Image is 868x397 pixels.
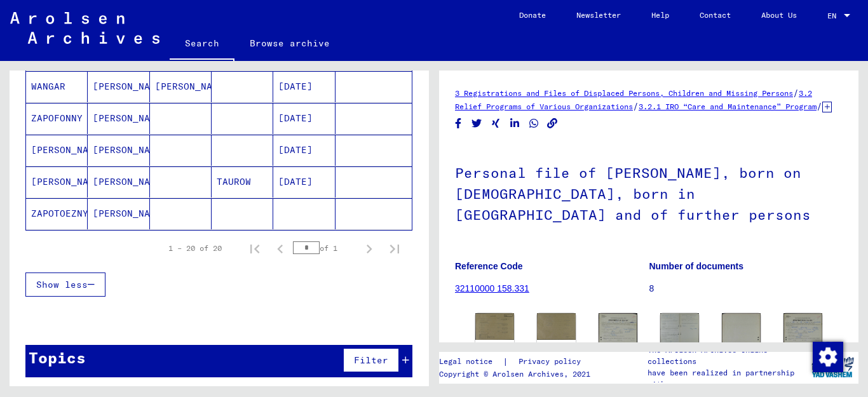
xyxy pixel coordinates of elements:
[649,261,744,271] b: Number of documents
[343,348,399,372] button: Filter
[793,87,799,98] span: /
[242,236,268,261] button: First page
[170,28,234,61] a: Search
[10,12,159,44] img: Arolsen_neg.svg
[649,282,843,295] p: 8
[537,313,576,340] img: 002.jpg
[273,135,335,166] mat-cell: [DATE]
[648,344,806,367] p: The Arolsen Archives online collections
[382,236,407,261] button: Last page
[452,116,465,131] button: Share on Facebook
[455,261,523,271] b: Reference Code
[26,135,88,166] mat-cell: [PERSON_NAME]
[29,346,86,369] div: Topics
[455,88,793,98] a: 3 Registrations and Files of Displaced Persons, Children and Missing Persons
[783,313,822,375] img: 001.jpg
[639,102,817,111] a: 3.2.1 IRO “Care and Maintenance” Program
[88,135,149,166] mat-cell: [PERSON_NAME]
[439,355,596,368] div: |
[527,116,541,131] button: Share on WhatsApp
[470,116,484,131] button: Share on Twitter
[439,368,596,380] p: Copyright © Arolsen Archives, 2021
[212,166,273,198] mat-cell: TAUROW
[439,355,503,368] a: Legal notice
[827,11,841,20] span: EN
[599,313,637,375] img: 001.jpg
[25,273,105,297] button: Show less
[455,283,529,293] a: 32110000 158.331
[508,355,596,368] a: Privacy policy
[633,100,639,112] span: /
[809,351,857,383] img: yv_logo.png
[26,166,88,198] mat-cell: [PERSON_NAME]
[508,116,522,131] button: Share on LinkedIn
[293,242,356,254] div: of 1
[660,313,699,345] img: 002.jpg
[26,198,88,229] mat-cell: ZAPOTOEZNY
[648,367,806,390] p: have been realized in partnership with
[817,100,822,112] span: /
[234,28,345,58] a: Browse archive
[813,342,843,372] img: Change consent
[268,236,293,261] button: Previous page
[36,279,88,290] span: Show less
[354,354,388,366] span: Filter
[273,166,335,198] mat-cell: [DATE]
[26,71,88,102] mat-cell: WANGAR
[88,103,149,134] mat-cell: [PERSON_NAME]
[546,116,559,131] button: Copy link
[168,243,222,254] div: 1 – 20 of 20
[88,166,149,198] mat-cell: [PERSON_NAME]
[475,313,514,340] img: 001.jpg
[26,103,88,134] mat-cell: ZAPOFONNY
[150,71,212,102] mat-cell: [PERSON_NAME]
[273,71,335,102] mat-cell: [DATE]
[722,313,761,375] img: 003.jpg
[455,144,843,241] h1: Personal file of [PERSON_NAME], born on [DEMOGRAPHIC_DATA], born in [GEOGRAPHIC_DATA] and of furt...
[812,341,843,372] div: Change consent
[356,236,382,261] button: Next page
[88,198,149,229] mat-cell: [PERSON_NAME]
[273,103,335,134] mat-cell: [DATE]
[489,116,503,131] button: Share on Xing
[88,71,149,102] mat-cell: [PERSON_NAME]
